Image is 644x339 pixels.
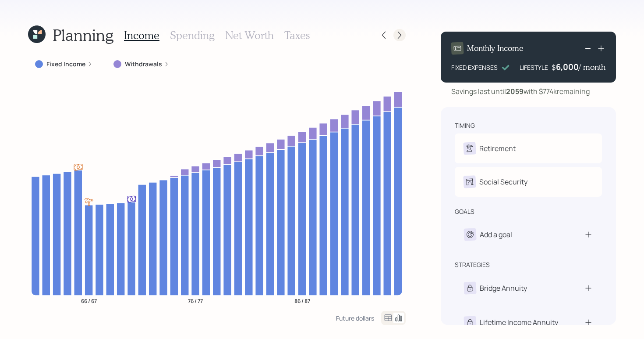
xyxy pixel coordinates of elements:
[480,283,527,293] div: Bridge Annuity
[455,260,490,269] div: strategies
[556,61,579,72] div: 6,000
[455,207,474,216] div: goals
[479,177,527,187] div: Social Security
[455,121,475,130] div: timing
[520,63,548,72] div: LIFESTYLE
[336,314,374,322] div: Future dollars
[506,87,524,96] b: 2059
[479,143,516,154] div: Retirement
[552,62,556,72] h4: $
[294,297,310,304] tspan: 86 / 87
[451,86,590,97] div: Savings last until with $774k remaining
[125,60,162,69] label: Withdrawals
[467,43,524,53] h4: Monthly Income
[124,29,159,42] h3: Income
[480,317,558,328] div: Lifetime Income Annuity
[225,29,274,42] h3: Net Worth
[579,62,605,72] h4: / month
[480,229,512,240] div: Add a goal
[46,60,85,69] label: Fixed Income
[451,63,498,72] div: FIXED EXPENSES
[170,29,215,42] h3: Spending
[284,29,310,42] h3: Taxes
[188,297,203,304] tspan: 76 / 77
[53,25,113,44] h1: Planning
[81,297,97,304] tspan: 66 / 67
